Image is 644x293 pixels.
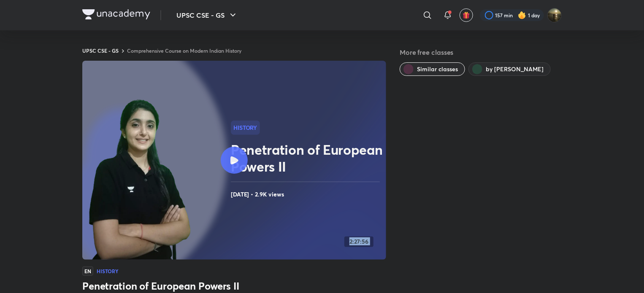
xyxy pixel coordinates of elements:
[400,62,465,76] button: Similar classes
[518,11,526,19] img: streak
[349,238,368,245] h4: 2:27:56
[82,266,93,276] span: EN
[400,47,562,57] h5: More free classes
[171,7,243,24] button: UPSC CSE - GS
[82,9,150,19] img: Company Logo
[417,65,458,73] span: Similar classes
[231,189,383,200] h4: [DATE] • 2.9K views
[82,47,119,54] a: UPSC CSE - GS
[547,8,562,22] img: Omkar Gote
[97,269,119,274] h4: History
[82,9,150,22] a: Company Logo
[460,8,473,22] button: avatar
[231,141,383,175] h2: Penetration of European Powers II
[486,65,544,73] span: by Arti Chhawari
[127,47,241,54] a: Comprehensive Course on Modern Indian History
[82,279,386,293] h3: Penetration of European Powers II
[468,62,551,76] button: by Arti Chhawari
[463,11,470,19] img: avatar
